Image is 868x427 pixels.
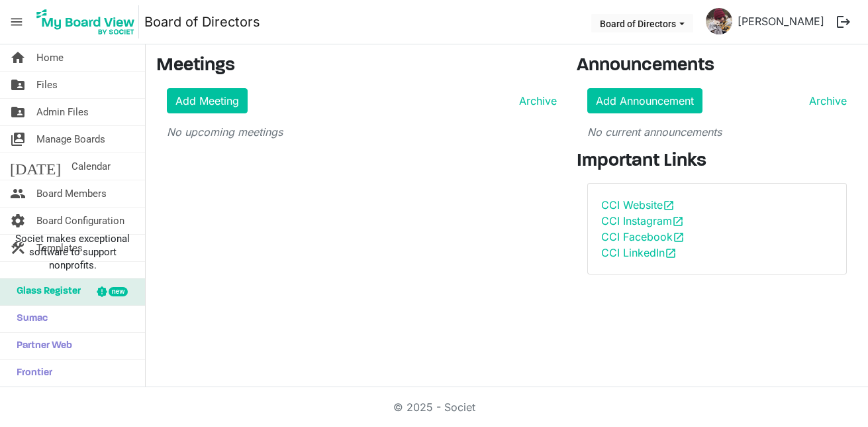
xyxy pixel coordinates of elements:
img: My Board View Logo [32,5,139,38]
span: open_in_new [673,231,685,243]
a: CCI Websiteopen_in_new [601,198,675,212]
span: open_in_new [672,215,684,227]
a: My Board View Logo [32,5,144,38]
span: Board Configuration [36,208,124,234]
p: No upcoming meetings [167,124,557,140]
img: a6ah0srXjuZ-12Q8q2R8a_YFlpLfa_R6DrblpP7LWhseZaehaIZtCsKbqyqjCVmcIyzz-CnSwFS6VEpFR7BkWg_thumb.png [706,8,732,34]
span: Admin Files [36,99,89,125]
a: Add Announcement [587,88,702,113]
span: menu [4,9,29,34]
span: Home [36,44,64,71]
a: [PERSON_NAME] [732,8,830,34]
span: people [10,180,26,207]
span: Societ makes exceptional software to support nonprofits. [6,232,139,272]
span: open_in_new [663,200,675,212]
div: new [109,287,128,296]
button: Board of Directors dropdownbutton [591,14,693,32]
span: settings [10,208,26,234]
span: Glass Register [10,278,81,305]
span: Partner Web [10,333,72,359]
span: folder_shared [10,99,26,125]
a: Board of Directors [144,9,260,35]
span: [DATE] [10,153,61,180]
a: CCI LinkedInopen_in_new [601,246,677,259]
span: Sumac [10,306,48,332]
a: © 2025 - Societ [393,400,475,414]
a: Add Meeting [167,88,248,113]
p: No current announcements [587,124,847,140]
a: CCI Facebookopen_in_new [601,230,685,243]
span: Frontier [10,360,52,387]
span: Calendar [72,153,111,180]
a: Archive [804,93,847,109]
span: home [10,44,26,71]
a: Archive [514,93,557,109]
h3: Announcements [577,55,857,78]
h3: Important Links [577,151,857,173]
span: open_in_new [665,247,677,259]
span: switch_account [10,126,26,152]
button: logout [830,8,857,36]
span: Manage Boards [36,126,105,152]
span: folder_shared [10,72,26,98]
span: Files [36,72,58,98]
span: Board Members [36,180,107,207]
a: CCI Instagramopen_in_new [601,214,684,227]
h3: Meetings [156,55,557,78]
